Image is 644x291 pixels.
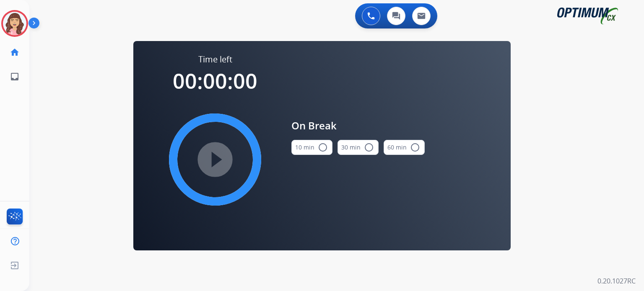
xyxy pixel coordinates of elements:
span: Time left [198,54,232,65]
mat-icon: inbox [10,72,20,82]
mat-icon: radio_button_unchecked [318,142,328,152]
mat-icon: home [10,47,20,57]
button: 60 min [384,140,425,155]
span: 00:00:00 [173,67,257,95]
span: On Break [291,118,425,133]
mat-icon: radio_button_unchecked [364,142,374,152]
button: 30 min [338,140,379,155]
mat-icon: radio_button_unchecked [410,142,420,152]
img: avatar [3,12,26,35]
button: 10 min [291,140,332,155]
p: 0.20.1027RC [597,276,636,286]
